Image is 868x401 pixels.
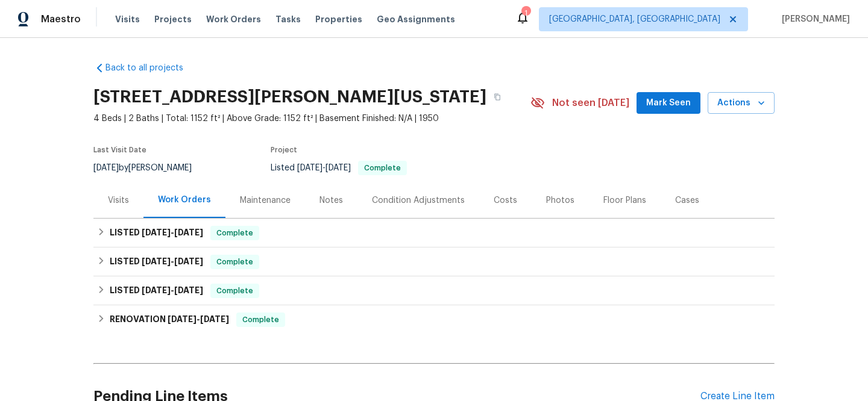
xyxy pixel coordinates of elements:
[359,164,406,172] span: Complete
[552,97,629,109] span: Not seen [DATE]
[675,194,699,207] div: Cases
[237,314,284,326] span: Complete
[212,256,258,268] span: Complete
[41,13,81,25] span: Maestro
[93,146,146,154] span: Last Visit Date
[154,13,192,25] span: Projects
[271,164,407,172] span: Listed
[372,194,465,207] div: Condition Adjustments
[142,257,171,266] span: [DATE]
[93,219,775,247] div: LISTED [DATE]-[DATE]Complete
[115,13,140,25] span: Visits
[546,194,574,207] div: Photos
[717,96,765,111] span: Actions
[200,315,229,323] span: [DATE]
[93,113,530,125] span: 4 Beds | 2 Baths | Total: 1152 ft² | Above Grade: 1152 ft² | Basement Finished: N/A | 1950
[174,286,203,294] span: [DATE]
[486,86,508,108] button: Copy Address
[777,13,850,25] span: [PERSON_NAME]
[93,91,486,103] h2: [STREET_ADDRESS][PERSON_NAME][US_STATE]
[93,62,209,74] a: Back to all projects
[110,226,203,240] h6: LISTED
[206,13,261,25] span: Work Orders
[168,315,197,323] span: [DATE]
[521,7,530,19] div: 1
[108,194,129,207] div: Visits
[377,13,455,25] span: Geo Assignments
[93,276,775,305] div: LISTED [DATE]-[DATE]Complete
[174,257,203,266] span: [DATE]
[110,312,229,327] h6: RENOVATION
[646,96,691,111] span: Mark Seen
[319,194,343,207] div: Notes
[93,164,119,172] span: [DATE]
[637,92,700,114] button: Mark Seen
[275,15,301,23] span: Tasks
[325,164,351,172] span: [DATE]
[142,228,171,237] span: [DATE]
[142,286,171,294] span: [DATE]
[142,228,203,237] span: -
[110,284,203,298] h6: LISTED
[93,161,206,175] div: by [PERSON_NAME]
[212,227,258,239] span: Complete
[212,285,258,297] span: Complete
[174,228,203,237] span: [DATE]
[168,315,229,323] span: -
[297,164,351,172] span: -
[549,13,720,25] span: [GEOGRAPHIC_DATA], [GEOGRAPHIC_DATA]
[603,194,646,207] div: Floor Plans
[158,194,211,206] div: Work Orders
[142,286,203,294] span: -
[315,13,362,25] span: Properties
[110,255,203,269] h6: LISTED
[708,92,775,114] button: Actions
[494,194,517,207] div: Costs
[240,194,291,207] div: Maintenance
[271,146,297,154] span: Project
[297,164,322,172] span: [DATE]
[142,257,203,266] span: -
[93,247,775,276] div: LISTED [DATE]-[DATE]Complete
[93,305,775,334] div: RENOVATION [DATE]-[DATE]Complete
